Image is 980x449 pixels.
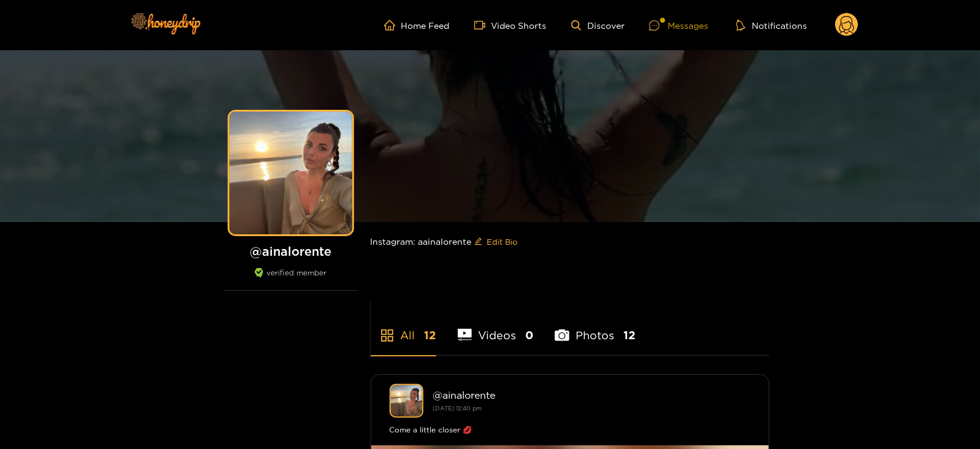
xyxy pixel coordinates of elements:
[433,405,482,412] small: [DATE] 12:40 pm
[571,20,625,31] a: Discover
[380,328,395,343] span: appstore
[472,232,520,251] button: editEdit Bio
[474,20,492,31] span: video-camera
[433,390,750,401] div: @ ainalorente
[371,222,770,261] div: Instagram: aainalorente
[223,244,358,259] h1: @ ainalorente
[555,300,635,355] li: Photos
[474,20,547,31] a: Video Shorts
[390,424,750,436] div: Come a little closer 💋
[384,20,401,31] span: home
[458,300,534,355] li: Videos
[223,268,358,291] div: verified member
[390,384,423,418] img: ainalorente
[525,328,533,343] span: 0
[425,328,436,343] span: 12
[474,237,482,247] span: edit
[371,300,436,355] li: All
[623,328,635,343] span: 12
[487,236,518,248] span: Edit Bio
[649,18,708,33] div: Messages
[384,20,450,31] a: Home Feed
[733,19,811,31] button: Notifications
